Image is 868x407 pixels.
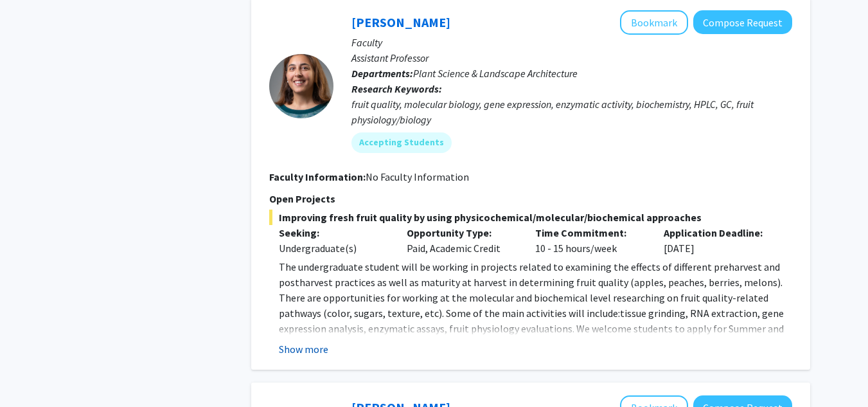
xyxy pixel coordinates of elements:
[351,82,442,95] b: Research Keywords:
[269,191,792,206] p: Open Projects
[654,225,783,256] div: [DATE]
[413,67,578,80] span: Plant Science & Landscape Architecture
[279,260,784,366] span: The undergraduate student will be working in projects related to examining the effects of differe...
[535,225,644,240] p: Time Commitment:
[351,35,792,50] p: Faculty
[351,96,792,127] div: fruit quality, molecular biology, gene expression, enzymatic activity, biochemistry, HPLC, GC, fr...
[407,225,516,240] p: Opportunity Type:
[526,225,654,256] div: 10 - 15 hours/week
[351,67,413,80] b: Departments:
[351,14,450,30] a: [PERSON_NAME]
[664,225,773,240] p: Application Deadline:
[279,225,388,240] p: Seeking:
[693,10,792,34] button: Compose Request to Macarena Farcuh Yuri
[269,210,792,225] span: Improving fresh fruit quality by using physicochemical/molecular/biochemical approaches
[10,349,55,397] iframe: Chat
[366,170,469,183] span: No Faculty Information
[351,50,792,66] p: Assistant Professor
[620,10,688,35] button: Add Macarena Farcuh Yuri to Bookmarks
[351,132,452,153] mat-chip: Accepting Students
[397,225,526,256] div: Paid, Academic Credit
[279,341,328,357] button: Show more
[269,170,366,183] b: Faculty Information:
[279,240,388,256] div: Undergraduate(s)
